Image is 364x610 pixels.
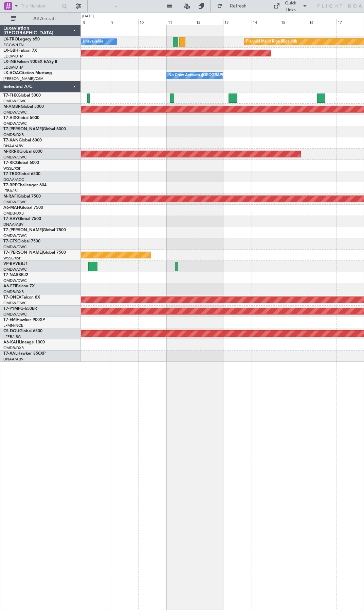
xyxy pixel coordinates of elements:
div: 8 [82,19,110,25]
span: LX-GBH [3,49,18,53]
span: T7-RIC [3,161,16,165]
a: EDLW/DTM [3,65,23,70]
a: OMDW/DWC [3,200,27,205]
span: T7-AIX [3,116,16,120]
span: LX-TRO [3,37,18,41]
span: T7-[PERSON_NAME] [3,251,43,255]
a: LX-AOACitation Mustang [3,71,52,75]
span: T7-ONEX [3,295,21,300]
div: Planned Maint Riga (Riga Intl) [246,37,297,47]
span: M-RRRR [3,150,19,154]
span: All Aircraft [18,16,72,21]
button: Quick Links [270,1,311,12]
a: OMDW/DWC [3,301,27,306]
a: WSSL/XSP [3,166,21,171]
a: T7-BREChallenger 604 [3,183,47,187]
a: T7-XALHawker 850XP [3,352,45,356]
div: 11 [167,19,195,25]
span: T7-AAY [3,217,18,221]
a: LFMN/NCE [3,323,23,328]
a: T7-RICGlobal 6000 [3,161,39,165]
a: T7-ONEXFalcon 8X [3,295,40,300]
a: M-RRRRGlobal 6000 [3,150,42,154]
span: LX-AOA [3,71,19,75]
a: T7-GTSGlobal 7500 [3,239,40,243]
a: WSSL/XSP [3,256,21,261]
span: T7-XAL [3,352,17,356]
a: [PERSON_NAME]/QSA [3,76,43,81]
div: 16 [308,19,336,25]
a: OMDW/DWC [3,244,27,250]
span: T7-FHX [3,94,18,98]
button: Refresh [214,1,255,12]
span: T7-EMI [3,318,17,322]
a: OMDB/DXB [3,132,24,137]
a: LFPB/LBG [3,334,21,339]
a: OMDB/DXB [3,345,24,351]
span: M-RAFI [3,194,18,199]
a: EGGW/LTN [3,43,24,48]
a: OMDW/DWC [3,99,27,104]
a: OMDW/DWC [3,278,27,283]
a: OMDW/DWC [3,155,27,160]
a: T7-[PERSON_NAME]Global 7500 [3,251,66,255]
a: M-AMBRGlobal 5000 [3,105,44,109]
a: T7-P1MPG-650ER [3,307,37,311]
a: DNAA/ABV [3,357,23,362]
a: T7-XANGlobal 6000 [3,138,42,142]
span: A6-KAH [3,340,19,344]
a: A6-EFIFalcon 7X [3,284,35,288]
a: T7-EMIHawker 900XP [3,318,45,322]
span: T7-TRX [3,172,17,176]
span: A6-MAH [3,206,20,210]
a: T7-NASBBJ2 [3,273,28,277]
div: A/C Unavailable [75,37,103,47]
span: T7-GTS [3,239,17,243]
a: OMDW/DWC [3,233,27,238]
div: 13 [223,19,251,25]
span: VP-BVV [3,262,18,266]
a: OMDW/DWC [3,110,27,115]
a: OMDB/DXB [3,211,24,216]
div: 15 [280,19,308,25]
a: T7-TRXGlobal 6500 [3,172,40,176]
div: [DATE] [82,14,94,19]
span: M-AMBR [3,105,21,109]
button: All Aircraft [7,13,74,24]
a: LX-TROLegacy 650 [3,37,40,41]
div: No Crew Antwerp ([GEOGRAPHIC_DATA]) [168,70,242,81]
a: CS-DOUGlobal 6500 [3,329,42,333]
a: DNAA/ABV [3,143,23,149]
span: T7-[PERSON_NAME] [3,228,43,232]
a: LX-GBHFalcon 7X [3,49,37,53]
span: T7-BRE [3,183,17,187]
span: Refresh [224,4,253,9]
a: EDLW/DTM [3,54,23,59]
a: OMDW/DWC [3,267,27,272]
span: CS-DOU [3,329,19,333]
a: DNAA/ABV [3,222,23,227]
span: T7-P1MP [3,307,20,311]
a: T7-[PERSON_NAME]Global 6000 [3,127,66,131]
div: 12 [195,19,223,25]
span: A6-EFI [3,284,16,288]
input: Trip Number [21,1,60,11]
a: T7-[PERSON_NAME]Global 7500 [3,228,66,232]
a: VP-BVVBBJ1 [3,262,28,266]
a: OMDW/DWC [3,121,27,126]
span: LX-INB [3,60,17,64]
a: DGAA/ACC [3,177,24,182]
span: T7-NAS [3,273,18,277]
a: LTBA/ISL [3,188,19,193]
a: OMDB/DXB [3,289,24,294]
span: T7-XAN [3,138,19,142]
a: A6-MAHGlobal 7500 [3,206,43,210]
span: T7-[PERSON_NAME] [3,127,43,131]
a: LX-INBFalcon 900EX EASy II [3,60,57,64]
a: M-RAFIGlobal 7500 [3,194,41,199]
a: T7-AIXGlobal 5000 [3,116,39,120]
div: 14 [252,19,280,25]
a: T7-FHXGlobal 5000 [3,94,41,98]
a: OMDW/DWC [3,312,27,317]
div: 10 [138,19,166,25]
